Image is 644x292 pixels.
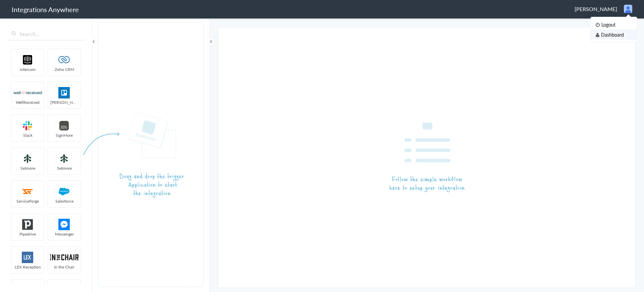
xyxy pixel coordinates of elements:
span: Zoho CRM [48,67,80,72]
span: SignMore [48,132,80,138]
img: trello.png [50,87,78,98]
span: In the Chair [48,264,80,270]
img: intercom-logo.svg [13,54,42,66]
span: [PERSON_NAME] [575,5,617,13]
li: Logout [591,19,637,30]
img: salesforce-logo.svg [50,186,78,197]
span: [PERSON_NAME] [48,99,80,105]
img: wr-logo.svg [13,87,42,98]
img: inch-logo.svg [50,252,78,263]
img: setmoreNew.jpg [13,153,42,164]
img: slack-logo.svg [13,120,42,131]
h1: Integrations Anywhere [12,5,79,14]
img: setmoreNew.jpg [50,153,78,164]
input: Search... [7,28,86,40]
span: Setmore [48,165,80,171]
span: Salesforce [48,198,80,204]
img: FBM.png [50,219,78,230]
span: LEX Reception [11,264,44,270]
img: user.png [624,5,632,13]
img: instruction-workflow.png [389,123,465,193]
img: serviceforge-icon.png [13,186,42,197]
span: Messenger [48,231,80,237]
span: WellReceived [11,99,44,105]
li: Dashboard [591,30,637,40]
span: Pipedrive [11,231,44,237]
span: Setmore [11,165,44,171]
span: Slack [11,132,44,138]
img: pipedrive.png [13,219,42,230]
span: ServiceForge [11,198,44,204]
img: lex-app-logo.svg [13,252,42,263]
img: instruction-trigger.png [83,112,184,198]
span: intercom [11,67,44,72]
img: zoho-logo.svg [50,54,78,66]
img: signmore-logo.png [50,120,78,131]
